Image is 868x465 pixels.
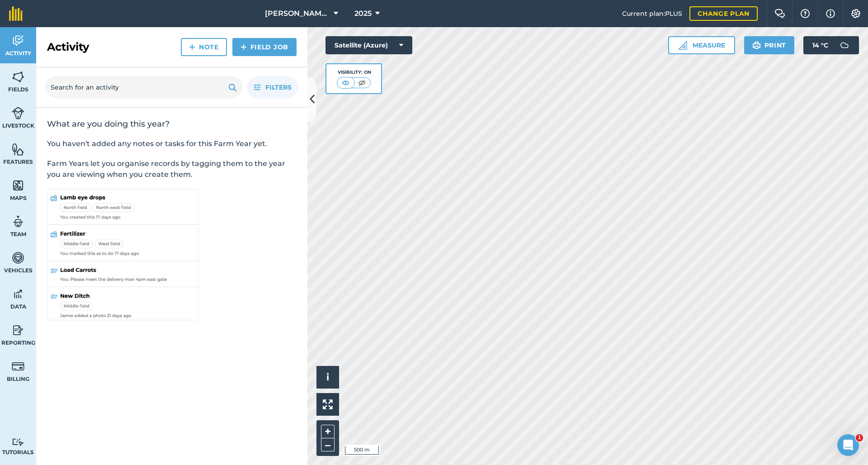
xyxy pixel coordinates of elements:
img: A question mark icon [800,9,811,18]
a: Field Job [232,38,297,56]
iframe: Intercom live chat [837,434,859,456]
img: svg+xml;base64,PHN2ZyB4bWxucz0iaHR0cDovL3d3dy53My5vcmcvMjAwMC9zdmciIHdpZHRoPSI1NiIgaGVpZ2h0PSI2MC... [12,179,24,192]
button: Print [744,36,795,54]
img: svg+xml;base64,PD94bWwgdmVyc2lvbj0iMS4wIiBlbmNvZGluZz0idXRmLTgiPz4KPCEtLSBHZW5lcmF0b3I6IEFkb2JlIE... [12,438,24,446]
img: svg+xml;base64,PHN2ZyB4bWxucz0iaHR0cDovL3d3dy53My5vcmcvMjAwMC9zdmciIHdpZHRoPSI1MCIgaGVpZ2h0PSI0MC... [340,78,351,87]
img: svg+xml;base64,PHN2ZyB4bWxucz0iaHR0cDovL3d3dy53My5vcmcvMjAwMC9zdmciIHdpZHRoPSI1MCIgaGVpZ2h0PSI0MC... [356,78,368,87]
button: Filters [247,76,298,98]
img: svg+xml;base64,PD94bWwgdmVyc2lvbj0iMS4wIiBlbmNvZGluZz0idXRmLTgiPz4KPCEtLSBHZW5lcmF0b3I6IEFkb2JlIE... [12,106,24,120]
span: i [326,371,329,383]
div: Visibility: On [337,69,371,76]
img: svg+xml;base64,PHN2ZyB4bWxucz0iaHR0cDovL3d3dy53My5vcmcvMjAwMC9zdmciIHdpZHRoPSI1NiIgaGVpZ2h0PSI2MC... [12,70,24,84]
img: svg+xml;base64,PD94bWwgdmVyc2lvbj0iMS4wIiBlbmNvZGluZz0idXRmLTgiPz4KPCEtLSBHZW5lcmF0b3I6IEFkb2JlIE... [12,34,24,47]
a: Note [181,38,227,56]
input: Search for an activity [45,76,242,98]
a: Change plan [689,6,758,21]
img: Four arrows, one pointing top left, one top right, one bottom right and the last bottom left [323,399,333,409]
span: [PERSON_NAME] Cross [265,8,330,19]
button: 14 °C [803,36,859,54]
button: Satellite (Azure) [325,36,412,54]
img: svg+xml;base64,PD94bWwgdmVyc2lvbj0iMS4wIiBlbmNvZGluZz0idXRmLTgiPz4KPCEtLSBHZW5lcmF0b3I6IEFkb2JlIE... [12,287,24,301]
p: You haven't added any notes or tasks for this Farm Year yet. [47,138,297,149]
h2: What are you doing this year? [47,119,297,129]
img: svg+xml;base64,PD94bWwgdmVyc2lvbj0iMS4wIiBlbmNvZGluZz0idXRmLTgiPz4KPCEtLSBHZW5lcmF0b3I6IEFkb2JlIE... [12,360,24,373]
span: 2025 [354,8,372,19]
img: svg+xml;base64,PHN2ZyB4bWxucz0iaHR0cDovL3d3dy53My5vcmcvMjAwMC9zdmciIHdpZHRoPSIxOSIgaGVpZ2h0PSIyNC... [752,40,761,51]
img: svg+xml;base64,PD94bWwgdmVyc2lvbj0iMS4wIiBlbmNvZGluZz0idXRmLTgiPz4KPCEtLSBHZW5lcmF0b3I6IEFkb2JlIE... [12,323,24,337]
span: 1 [856,434,863,441]
img: svg+xml;base64,PD94bWwgdmVyc2lvbj0iMS4wIiBlbmNvZGluZz0idXRmLTgiPz4KPCEtLSBHZW5lcmF0b3I6IEFkb2JlIE... [12,251,24,265]
img: Ruler icon [678,41,687,50]
img: svg+xml;base64,PHN2ZyB4bWxucz0iaHR0cDovL3d3dy53My5vcmcvMjAwMC9zdmciIHdpZHRoPSIxOSIgaGVpZ2h0PSIyNC... [228,82,237,93]
img: fieldmargin Logo [9,6,23,21]
img: svg+xml;base64,PD94bWwgdmVyc2lvbj0iMS4wIiBlbmNvZGluZz0idXRmLTgiPz4KPCEtLSBHZW5lcmF0b3I6IEFkb2JlIE... [835,36,854,54]
span: Filters [265,82,292,92]
span: 14 ° C [812,36,828,54]
button: – [321,438,335,451]
img: svg+xml;base64,PD94bWwgdmVyc2lvbj0iMS4wIiBlbmNvZGluZz0idXRmLTgiPz4KPCEtLSBHZW5lcmF0b3I6IEFkb2JlIE... [12,215,24,228]
button: i [316,366,339,389]
button: + [321,425,335,438]
button: Measure [668,36,735,54]
span: Current plan : PLUS [622,9,682,19]
h2: Activity [47,40,89,54]
img: A cog icon [850,9,861,18]
img: Two speech bubbles overlapping with the left bubble in the forefront [774,9,785,18]
img: svg+xml;base64,PHN2ZyB4bWxucz0iaHR0cDovL3d3dy53My5vcmcvMjAwMC9zdmciIHdpZHRoPSIxNCIgaGVpZ2h0PSIyNC... [241,42,247,52]
p: Farm Years let you organise records by tagging them to the year you are viewing when you create t... [47,158,297,180]
img: svg+xml;base64,PHN2ZyB4bWxucz0iaHR0cDovL3d3dy53My5vcmcvMjAwMC9zdmciIHdpZHRoPSIxNyIgaGVpZ2h0PSIxNy... [826,8,835,19]
img: svg+xml;base64,PHN2ZyB4bWxucz0iaHR0cDovL3d3dy53My5vcmcvMjAwMC9zdmciIHdpZHRoPSIxNCIgaGVpZ2h0PSIyNC... [189,42,195,52]
img: svg+xml;base64,PHN2ZyB4bWxucz0iaHR0cDovL3d3dy53My5vcmcvMjAwMC9zdmciIHdpZHRoPSI1NiIgaGVpZ2h0PSI2MC... [12,142,24,156]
